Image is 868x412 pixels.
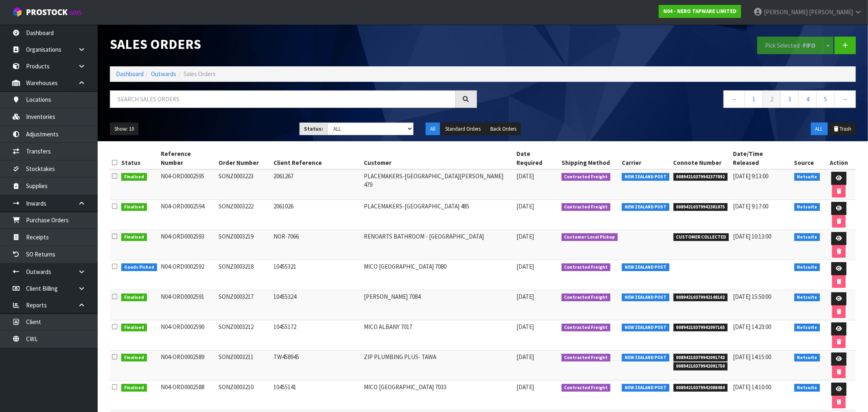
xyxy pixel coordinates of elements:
[622,173,669,181] span: NEW ZEALAND POST
[673,362,728,370] span: 00894210379942091750
[516,353,534,361] span: [DATE]
[516,383,534,391] span: [DATE]
[622,384,669,392] span: NEW ZEALAND POST
[562,294,611,302] span: Contracted Freight
[673,294,728,302] span: 00894210379942148102
[216,290,271,320] td: SONZ0003217
[121,324,147,332] span: Finalised
[811,123,828,136] button: ALL
[733,232,771,240] span: [DATE] 10:13:00
[121,203,147,211] span: Finalised
[159,200,217,230] td: N04-ORD0002594
[516,293,534,300] span: [DATE]
[516,232,534,240] span: [DATE]
[216,260,271,290] td: SONZ0003218
[731,147,792,169] th: Date/Time Released
[816,90,835,108] a: 5
[159,169,217,200] td: N04-ORD0002595
[757,37,823,54] button: Pick Selected -FIFO
[216,351,271,381] td: SONZ0003211
[562,384,611,392] span: Contracted Freight
[516,263,534,270] span: [DATE]
[216,147,271,169] th: Order Number
[69,9,82,17] small: WMS
[562,203,611,211] span: Contracted Freight
[622,203,669,211] span: NEW ZEALAND POST
[151,70,176,78] a: Outwards
[673,203,728,211] span: 00894210379942381875
[763,90,781,108] a: 2
[764,8,808,16] span: [PERSON_NAME]
[794,294,820,302] span: Netsuite
[733,383,771,391] span: [DATE] 14:10:00
[829,123,856,136] button: Trash
[659,5,741,18] a: N04 - NERO TAPWARE LIMITED
[271,200,362,230] td: 2061026
[622,324,669,332] span: NEW ZEALAND POST
[121,354,147,362] span: Finalised
[119,147,159,169] th: Status
[362,290,514,320] td: [PERSON_NAME] 7084
[362,147,514,169] th: Customer
[622,294,669,302] span: NEW ZEALAND POST
[362,320,514,351] td: MICO ALBANY 7017
[794,233,820,241] span: Netsuite
[673,354,728,362] span: 00894210379942091743
[733,353,771,361] span: [DATE] 14:15:00
[562,233,618,241] span: Customer Local Pickup
[671,147,731,169] th: Connote Number
[121,233,147,241] span: Finalised
[794,203,820,211] span: Netsuite
[362,230,514,260] td: RENOARTS BATHROOM - [GEOGRAPHIC_DATA]
[12,7,22,17] img: cube-alt.png
[159,320,217,351] td: N04-ORD0002590
[733,293,771,300] span: [DATE] 15:50:00
[271,260,362,290] td: 10455321
[159,147,217,169] th: Reference Number
[116,70,144,78] a: Dashboard
[304,125,323,132] strong: Status:
[803,42,816,49] strong: FIFO
[620,147,671,169] th: Carrier
[562,324,611,332] span: Contracted Freight
[781,90,799,108] a: 3
[516,172,534,180] span: [DATE]
[110,37,477,52] h1: Sales Orders
[362,381,514,411] td: MICO [GEOGRAPHIC_DATA] 7033
[26,7,68,18] span: ProStock
[792,147,822,169] th: Source
[673,384,728,392] span: 00894210379942088484
[121,263,157,272] span: Goods Picked
[809,8,853,16] span: [PERSON_NAME]
[159,260,217,290] td: N04-ORD0002592
[121,294,147,302] span: Finalised
[362,200,514,230] td: PLACEMAKERS-[GEOGRAPHIC_DATA] 485
[362,260,514,290] td: MICO [GEOGRAPHIC_DATA] 7080
[834,90,856,108] a: →
[745,90,763,108] a: 1
[159,381,217,411] td: N04-ORD0002588
[733,172,768,180] span: [DATE] 9:13:00
[121,384,147,392] span: Finalised
[271,320,362,351] td: 10455172
[794,384,820,392] span: Netsuite
[724,90,745,108] a: ←
[362,351,514,381] td: ZIP PLUMBING PLUS- TAWA
[121,173,147,181] span: Finalised
[216,169,271,200] td: SONZ0003223
[159,290,217,320] td: N04-ORD0002591
[271,147,362,169] th: Client Reference
[159,230,217,260] td: N04-ORD0002593
[362,169,514,200] td: PLACEMAKERS-[GEOGRAPHIC_DATA][PERSON_NAME] 479
[673,233,729,241] span: CUSTOMER COLLECTED
[426,123,440,136] button: All
[622,354,669,362] span: NEW ZEALAND POST
[560,147,620,169] th: Shipping Method
[110,123,138,136] button: Show: 10
[794,354,820,362] span: Netsuite
[562,354,611,362] span: Contracted Freight
[794,324,820,332] span: Netsuite
[516,202,534,210] span: [DATE]
[271,169,362,200] td: 2061267
[794,263,820,272] span: Netsuite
